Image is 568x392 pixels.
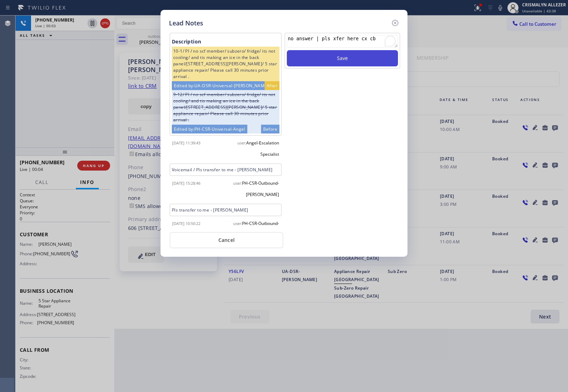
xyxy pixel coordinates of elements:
span: [DATE] 11:39:43 [172,140,200,145]
textarea: To enrich screen reader interactions, please activate Accessibility in Grammarly extension settings [287,35,398,48]
div: Edited by: UA-DSR-Universal-[PERSON_NAME] [172,81,271,90]
div: Description [172,37,279,47]
div: Before [261,125,279,133]
span: user: [237,140,246,145]
div: 10-1/ PI / no scf member/ subzero/ fridge/ its not cooling/ and tis making an ice in the back pan... [172,47,279,81]
div: Voicemail / Pls transfer to me - [PERSON_NAME] [170,164,282,176]
span: [DATE] 15:28:46 [172,180,200,186]
div: After [265,81,279,90]
div: Edited by: PH-CSR-Universal-Angel [172,125,247,133]
h5: Lead Notes [169,18,203,28]
span: Angel-Escalation Specialist [246,140,279,157]
span: PH-CSR-Outbound-[PERSON_NAME] [242,220,279,238]
button: Save [287,50,398,66]
span: user: [233,180,242,186]
span: PH-CSR-Outbound-[PERSON_NAME] [242,180,279,197]
span: user: [233,221,242,226]
div: 9-12/ PI / no scf member/ subzero/ fridge/ its not cooling/ and tis making an ice in the back pan... [172,90,279,125]
button: Cancel [170,232,283,248]
span: [DATE] 10:50:22 [172,221,200,226]
div: Pls transfer to me - [PERSON_NAME] [170,204,282,216]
